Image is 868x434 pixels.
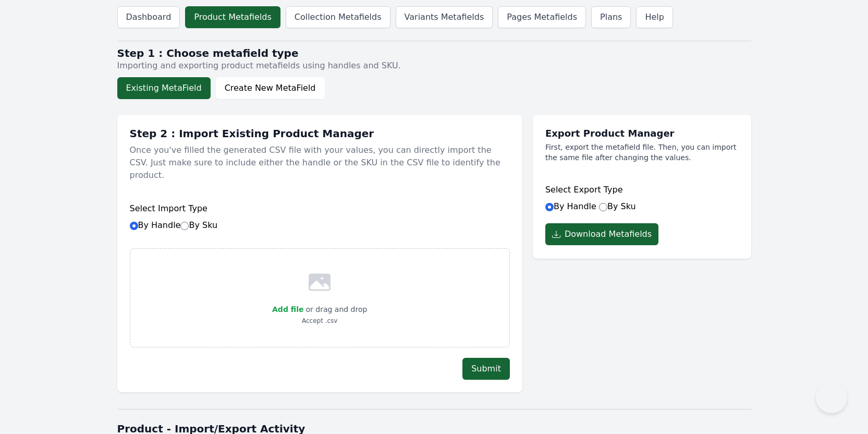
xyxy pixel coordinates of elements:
[599,203,607,211] input: By Sku
[216,77,325,99] button: Create New MetaField
[545,223,658,245] button: Download Metafields
[272,305,303,314] span: Add file
[117,59,751,72] p: Importing and exporting product metafields using handles and SKU.
[462,358,510,380] button: Submit
[591,6,631,28] a: Plans
[816,382,847,413] iframe: Toggle Customer Support
[130,140,510,186] p: Once you've filled the generated CSV file with your values, you can directly import the CSV. Just...
[272,316,367,326] p: Accept .csv
[396,6,493,28] a: Variants Metafields
[180,220,217,230] label: By Sku
[545,127,739,140] h1: Export Product Manager
[636,6,673,28] a: Help
[286,6,390,28] a: Collection Metafields
[180,222,189,230] input: By Sku
[498,6,586,28] a: Pages Metafields
[545,201,596,211] label: By Handle
[130,202,510,215] h6: Select Import Type
[599,201,636,211] label: By Sku
[185,6,280,28] a: Product Metafields
[545,142,739,163] p: First, export the metafield file. Then, you can import the same file after changing the values.
[303,303,367,316] p: or drag and drop
[545,184,739,196] h6: Select Export Type
[130,222,138,230] input: By HandleBy Sku
[130,127,510,140] h1: Step 2 : Import Existing Product Manager
[545,203,554,211] input: By Handle
[117,6,180,28] a: Dashboard
[117,77,211,99] button: Existing MetaField
[117,47,751,59] h2: Step 1 : Choose metafield type
[130,220,218,230] label: By Handle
